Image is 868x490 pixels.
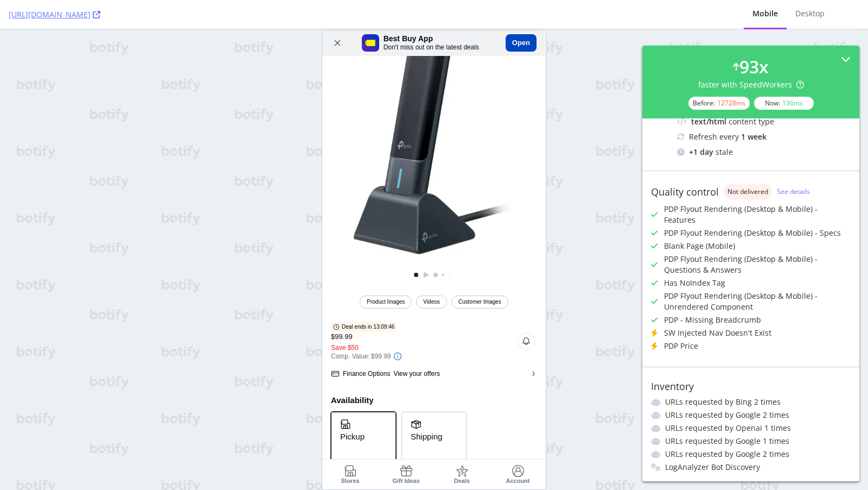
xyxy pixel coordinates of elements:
[664,291,851,312] div: PDP Flyout Rendering (Desktop & Mobile) - Unrendered Component
[9,8,215,225] img: The text on the image reads "tp-link."
[698,79,804,90] div: faster with SpeedWorkers
[677,147,851,158] div: stale
[80,383,144,457] button: ShippingGet it[DATE]
[727,189,768,195] span: Not delivered
[94,266,124,279] button: Videos
[9,383,73,457] button: PickupReady[DATE]
[129,266,186,279] button: Customer Images
[651,186,719,198] div: Quality control
[168,448,224,455] span: Account
[112,435,168,455] a: Deals
[40,5,57,22] img: Best Buy App Icon
[651,423,851,434] li: URLs requested by Openai 1 times
[183,5,214,22] a: Open
[9,9,100,20] a: [URL][DOMAIN_NAME]
[651,462,851,473] li: LogAnalyzer Bot Discovery
[651,397,851,407] li: URLs requested by Bing 2 times
[61,14,157,22] p: Don't miss out on the latest deals
[193,301,215,323] div: Deal Alert
[136,269,179,276] span: Customer Images
[664,204,851,225] div: PDP Flyout Rendering (Desktop & Mobile) - Features
[795,8,825,19] div: Desktop
[691,116,726,127] div: text/html
[61,5,157,14] p: Best Buy App
[49,323,69,331] span: $99.99
[677,131,851,142] div: Refresh every
[56,448,112,455] span: Gift Ideas
[9,303,30,312] div: $99.99
[21,341,68,348] span: Finance Options
[723,184,773,199] div: danger label
[56,435,112,455] a: Gift Ideas
[9,315,36,322] span: Save $50
[664,228,841,238] div: PDP Flyout Rendering (Desktop & Mobile) - Specs
[37,266,90,279] button: Product Images
[754,97,814,110] div: Now:
[664,278,725,288] div: Has NoIndex Tag
[664,328,771,338] div: SW Injected Nav Doesn't Exist
[18,403,65,412] strong: Pickup
[651,410,851,420] li: URLs requested by Google 2 times
[112,448,168,455] span: Deals
[689,147,713,158] div: + 1 day
[741,131,767,142] div: 1 week
[71,341,118,348] span: View your offers
[20,294,72,301] span: Deal ends in 13:09:46
[651,449,851,460] li: URLs requested by Google 2 times
[88,403,135,412] strong: Shipping
[9,7,22,20] button: Close
[664,241,735,252] div: Blank Page (Mobile)
[168,435,224,455] a: Account
[9,323,69,331] span: Comp. Value:
[752,8,778,19] div: Mobile
[777,187,810,196] a: See details
[9,366,215,376] div: Availability
[677,116,851,127] div: content type
[664,254,851,275] div: PDP Flyout Rendering (Desktop & Mobile) - Questions & Answers
[688,97,750,110] div: Before:
[739,54,769,79] div: 93 x
[44,269,82,276] span: Product Images
[782,98,803,108] div: 136 ms
[101,269,117,276] span: Videos
[664,315,761,325] div: PDP - Missing Breadcrumb
[651,380,694,392] div: Inventory
[651,436,851,447] li: URLs requested by Google 1 times
[717,98,745,108] div: 12728 ms
[9,336,215,353] div: Finance Options - View your offers
[664,341,698,351] div: PDP Price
